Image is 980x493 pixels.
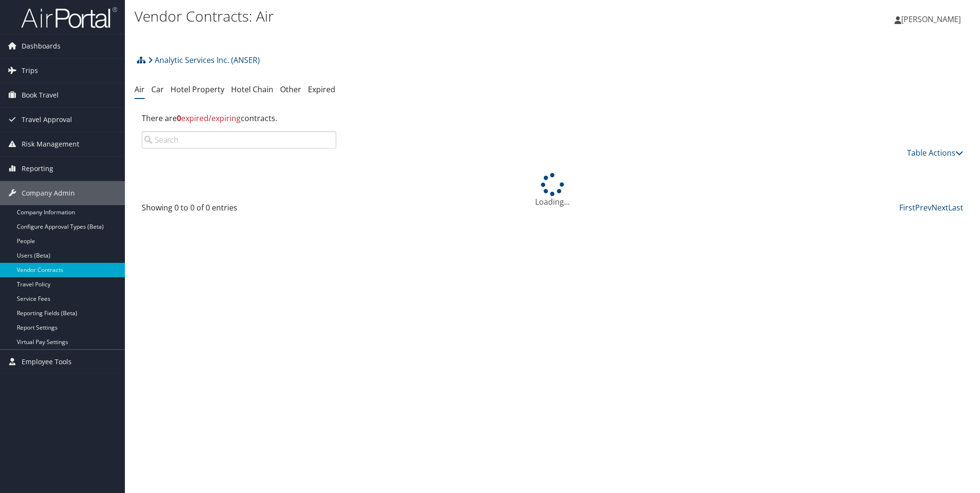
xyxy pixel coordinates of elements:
[915,202,931,213] a: Prev
[135,84,145,95] a: Air
[142,202,336,218] div: Showing 0 to 0 of 0 entries
[22,157,53,181] span: Reporting
[135,173,970,208] div: Loading...
[931,202,948,213] a: Next
[22,59,38,83] span: Trips
[948,202,963,213] a: Last
[231,84,273,95] a: Hotel Chain
[177,113,241,123] span: expired/expiring
[907,148,963,158] a: Table Actions
[22,108,72,132] span: Travel Approval
[22,181,75,205] span: Company Admin
[308,84,335,95] a: Expired
[177,113,181,123] strong: 0
[894,5,970,34] a: [PERSON_NAME]
[22,350,72,374] span: Employee Tools
[899,202,915,213] a: First
[151,84,164,95] a: Car
[148,50,260,70] a: Analytic Services Inc. (ANSER)
[135,6,692,26] h1: Vendor Contracts: Air
[142,131,336,148] input: Search
[21,6,117,29] img: airportal-logo.png
[22,34,61,58] span: Dashboards
[135,105,970,131] div: There are contracts.
[171,84,224,95] a: Hotel Property
[22,83,59,107] span: Book Travel
[22,132,79,156] span: Risk Management
[280,84,301,95] a: Other
[901,14,961,25] span: [PERSON_NAME]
